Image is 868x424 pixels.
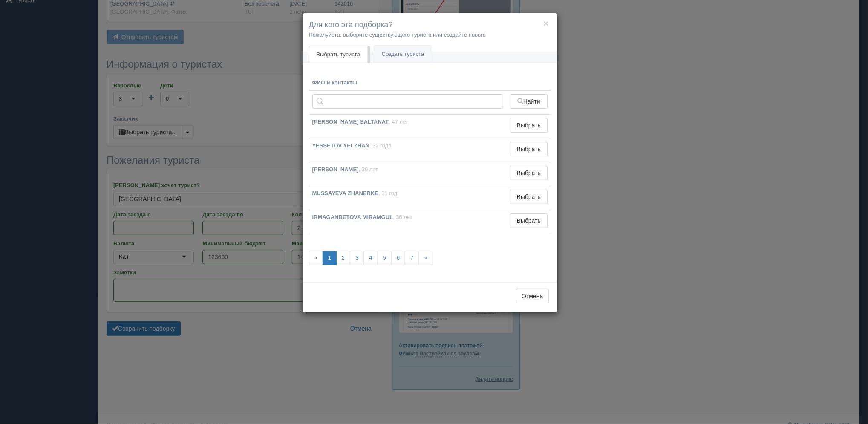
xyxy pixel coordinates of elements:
[359,166,378,173] span: , 39 лет
[393,214,412,220] span: , 36 лет
[312,214,393,220] b: IRMAGANBETOVA MIRAMGUL
[374,46,432,63] a: Создать туриста
[418,251,433,265] a: »
[405,251,419,265] a: 7
[336,251,350,265] a: 2
[323,251,337,265] a: 1
[510,190,547,204] button: Выбрать
[312,118,389,125] b: [PERSON_NAME] SALTANAT
[391,251,405,265] a: 6
[389,118,408,125] span: , 47 лет
[312,142,370,149] b: YESSETOV YELZHAN
[510,166,547,180] button: Выбрать
[543,19,548,28] button: ×
[378,251,392,265] a: 5
[363,251,378,265] a: 4
[312,166,359,173] b: [PERSON_NAME]
[510,94,547,109] button: Найти
[309,251,323,265] span: «
[309,75,507,91] th: ФИО и контакты
[309,46,368,63] a: Выбрать туриста
[350,251,364,265] a: 3
[378,190,397,196] span: , 31 год
[516,289,548,303] button: Отмена
[510,142,547,156] button: Выбрать
[510,213,547,228] button: Выбрать
[312,190,379,196] b: MUSSAYEVA ZHANERKE
[309,20,551,31] h4: Для кого эта подборка?
[312,94,504,109] input: Поиск по ФИО, паспорту или контактам
[369,142,392,149] span: , 32 года
[309,31,551,39] p: Пожалуйста, выберите существующего туриста или создайте нового
[510,118,547,133] button: Выбрать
